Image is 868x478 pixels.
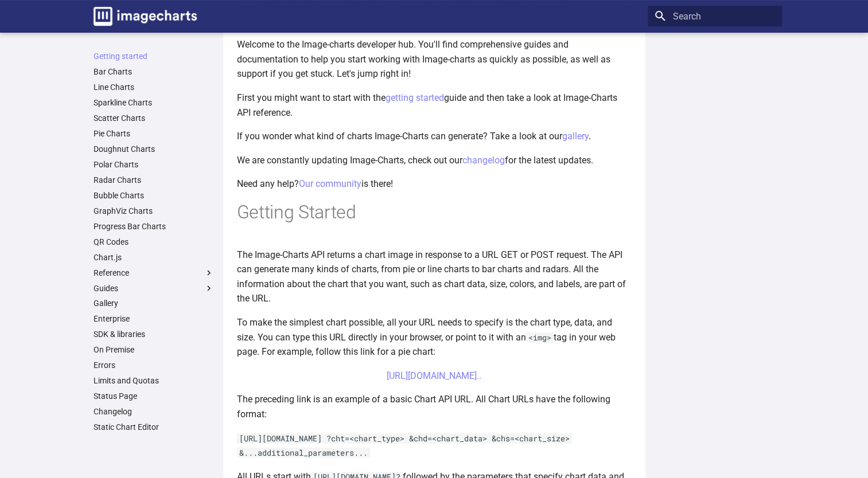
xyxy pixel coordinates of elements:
[94,51,214,61] a: Getting started
[94,344,214,355] a: On Premise
[94,329,214,339] a: SDK & libraries
[94,283,214,293] label: Guides
[526,332,554,343] code: <img>
[94,268,214,278] label: Reference
[387,370,481,381] a: [URL][DOMAIN_NAME]..
[94,237,214,247] a: QR Codes
[648,6,782,26] input: Search
[94,422,214,432] a: Static Chart Editor
[94,375,214,386] a: Limits and Quotas
[94,159,214,170] a: Polar Charts
[94,128,214,139] a: Pie Charts
[386,92,444,103] a: getting started
[237,91,632,120] p: First you might want to start with the guide and then take a look at Image-Charts API reference.
[562,131,589,142] a: gallery
[94,113,214,123] a: Scatter Charts
[94,252,214,262] a: Chart.js
[94,82,214,92] a: Line Charts
[237,248,632,306] p: The Image-Charts API returns a chart image in response to a URL GET or POST request. The API can ...
[237,37,632,81] p: Welcome to the Image-charts developer hub. You'll find comprehensive guides and documentation to ...
[237,129,632,144] p: If you wonder what kind of charts Image-Charts can generate? Take a look at our .
[299,178,361,189] a: Our community
[94,206,214,216] a: GraphViz Charts
[94,7,197,26] img: logo
[94,298,214,308] a: Gallery
[237,392,632,421] p: The preceding link is an example of a basic Chart API URL. All Chart URLs have the following format:
[462,155,505,166] a: changelog
[94,360,214,370] a: Errors
[94,190,214,201] a: Bubble Charts
[94,221,214,232] a: Progress Bar Charts
[237,153,632,168] p: We are constantly updating Image-Charts, check out our for the latest updates.
[94,314,214,324] a: Enterprise
[94,144,214,154] a: Doughnut Charts
[237,177,632,191] p: Need any help? is there!
[94,175,214,185] a: Radar Charts
[237,433,572,459] code: [URL][DOMAIN_NAME] ?cht=<chart_type> &chd=<chart_data> &chs=<chart_size> &...additional_parameter...
[94,97,214,108] a: Sparkline Charts
[94,66,214,77] a: Bar Charts
[94,406,214,417] a: Changelog
[237,201,632,225] h1: Getting Started
[89,2,201,30] a: Image-Charts documentation
[94,391,214,401] a: Status Page
[237,315,632,359] p: To make the simplest chart possible, all your URL needs to specify is the chart type, data, and s...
